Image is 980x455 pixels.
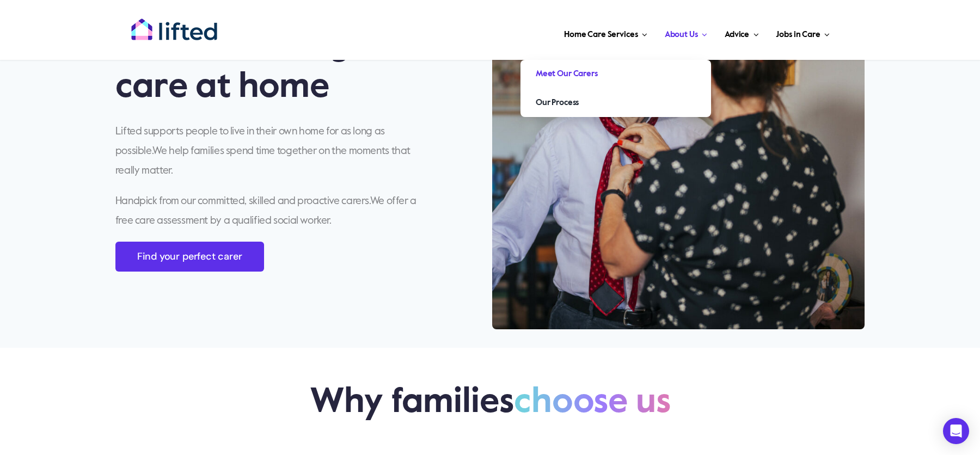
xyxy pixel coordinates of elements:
[776,26,820,44] span: Jobs in Care
[520,89,711,117] a: Our Process
[661,16,710,49] a: About Us
[773,16,833,49] a: Jobs in Care
[115,192,428,231] p: Handpick from our committed, skilled and proactive carers.
[943,418,969,444] div: Open Intercom Messenger
[115,146,411,176] span: We help families spend time together on the moments that really matter.
[115,196,416,226] span: We offer a free care assessment by a qualified social worker.
[536,94,579,112] span: Our Process
[310,382,671,423] h2: Why families
[253,16,833,49] nav: Main Menu
[520,60,711,88] a: Meet Our Carers
[725,26,749,44] span: Advice
[561,16,651,49] a: Home Care Services
[115,22,428,109] h1: Award winning care at home
[721,16,762,49] a: Advice
[115,242,264,272] a: Find your perfect carer
[115,122,428,181] p: Lifted supports people to live in their own home for as long as possible.
[665,26,698,44] span: About Us
[137,251,242,262] span: Find your perfect carer
[514,382,670,423] span: choose us
[536,65,598,83] span: Meet Our Carers
[131,18,218,29] a: lifted-logo
[564,26,638,44] span: Home Care Services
